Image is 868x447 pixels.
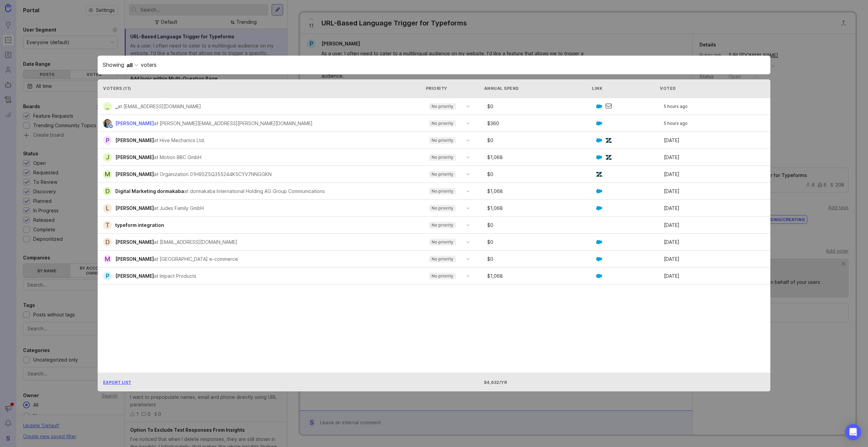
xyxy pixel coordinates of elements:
[596,205,602,211] img: GKxMRLiRsgdWqxrdBeWfGK5kaZ2alx1WifDSa2kSTsK6wyJURKhUuPoQRYzjholVGzT2A2owx2gHwZoyZHHCYJ8YNOAZj3DSg...
[485,172,596,177] div: $ 0
[425,237,474,248] div: toggle menu
[485,223,596,228] div: $ 0
[154,272,196,280] div: at Impact Products
[103,204,209,213] a: L[PERSON_NAME]at Judes Family GmbH
[115,239,154,245] span: [PERSON_NAME]
[115,171,154,177] span: [PERSON_NAME]
[462,239,473,245] svg: toggle icon
[462,206,473,211] svg: toggle icon
[425,271,474,281] div: toggle menu
[103,119,112,128] img: Danielle Wilson
[103,61,765,69] div: Showing voters
[184,188,325,195] div: at dormakaba International Holding AG Group Communications
[432,121,453,126] p: No priority
[126,61,133,69] div: all
[425,254,474,265] div: toggle menu
[484,380,590,385] div: $4,632/yr
[485,138,596,143] div: $ 0
[103,272,202,280] a: P[PERSON_NAME]at Impact Products
[462,189,473,194] svg: toggle icon
[485,206,596,211] div: $ 1,068
[103,255,243,264] a: M[PERSON_NAME]at [GEOGRAPHIC_DATA] e-commerce
[664,239,679,245] time: [DATE]
[154,255,238,263] div: at [GEOGRAPHIC_DATA] e-commerce
[115,256,154,262] span: [PERSON_NAME]
[432,155,453,160] p: No priority
[664,273,679,279] time: [DATE]
[432,189,453,194] p: No priority
[462,273,473,279] svg: toggle icon
[425,220,474,231] div: toggle menu
[432,206,453,211] p: No priority
[103,170,112,179] div: m
[103,102,206,111] a: __at [EMAIL_ADDRESS][DOMAIN_NAME]
[485,274,596,278] div: $ 1,068
[432,104,453,109] p: No priority
[462,172,473,177] svg: toggle icon
[103,102,112,111] div: _
[115,222,164,228] span: typeform integration
[596,273,602,279] img: GKxMRLiRsgdWqxrdBeWfGK5kaZ2alx1WifDSa2kSTsK6wyJURKhUuPoQRYzjholVGzT2A2owx2gHwZoyZHHCYJ8YNOAZj3DSg...
[154,238,237,246] div: at [EMAIL_ADDRESS][DOMAIN_NAME]
[103,221,170,230] a: ttypeform integration
[103,136,211,145] a: P[PERSON_NAME]at Hive Mechanics Ltd.
[485,189,596,194] div: $ 1,068
[115,188,184,194] span: Digital Marketing dormakaba
[485,240,596,245] div: $ 0
[115,137,154,143] span: [PERSON_NAME]
[664,188,679,194] time: [DATE]
[462,121,473,126] svg: toggle icon
[596,120,602,127] img: GKxMRLiRsgdWqxrdBeWfGK5kaZ2alx1WifDSa2kSTsK6wyJURKhUuPoQRYzjholVGzT2A2owx2gHwZoyZHHCYJ8YNOAZj3DSg...
[462,104,473,109] svg: toggle icon
[664,222,679,228] time: [DATE]
[425,169,474,180] div: toggle menu
[462,256,473,262] svg: toggle icon
[103,153,207,162] a: J[PERSON_NAME]at Motion BBC GmbH
[596,103,602,110] img: GKxMRLiRsgdWqxrdBeWfGK5kaZ2alx1WifDSa2kSTsK6wyJURKhUuPoQRYzjholVGzT2A2owx2gHwZoyZHHCYJ8YNOAZj3DSg...
[485,257,596,261] div: $ 0
[103,187,330,196] a: DDigital Marketing dormakabaat dormakaba International Holding AG Group Communications
[103,153,112,162] div: J
[664,104,688,109] span: 5 hours ago
[664,256,679,262] time: [DATE]
[154,171,272,178] div: at Organization 01H95Z5Q355244K5CYV7NNGGKN
[115,103,118,109] span: _
[154,154,201,161] div: at Motion BBC GmbH
[103,221,112,230] div: t
[115,154,154,160] span: [PERSON_NAME]
[103,85,419,91] div: Voters ( 11 )
[462,138,473,143] svg: toggle icon
[432,222,453,228] p: No priority
[103,170,277,179] a: m[PERSON_NAME]at Organization 01H95Z5Q355244K5CYV7NNGGKN
[432,239,453,245] p: No priority
[596,154,602,160] img: GKxMRLiRsgdWqxrdBeWfGK5kaZ2alx1WifDSa2kSTsK6wyJURKhUuPoQRYzjholVGzT2A2owx2gHwZoyZHHCYJ8YNOAZj3DSg...
[103,136,112,145] div: P
[592,85,603,91] div: Link
[154,120,313,127] div: at [PERSON_NAME][EMAIL_ADDRESS][PERSON_NAME][DOMAIN_NAME]
[462,222,473,228] svg: toggle icon
[425,186,474,197] div: toggle menu
[596,188,602,194] img: GKxMRLiRsgdWqxrdBeWfGK5kaZ2alx1WifDSa2kSTsK6wyJURKhUuPoQRYzjholVGzT2A2owx2gHwZoyZHHCYJ8YNOAZj3DSg...
[606,137,612,143] img: UniZRqrCPz6BHUWevMzgDJ1FW4xaGg2egd7Chm8uY0Al1hkDyjqDa8Lkk0kDEdqKkBok+T4wfoD0P0o6UMciQ8AAAAASUVORK...
[664,205,679,211] time: [DATE]
[426,85,471,91] div: Priority
[425,135,474,146] div: toggle menu
[664,154,679,160] time: [DATE]
[103,272,112,280] div: P
[115,120,154,126] span: [PERSON_NAME]
[664,121,688,125] span: 5 hours ago
[108,123,114,129] img: member badge
[596,256,602,262] img: GKxMRLiRsgdWqxrdBeWfGK5kaZ2alx1WifDSa2kSTsK6wyJURKhUuPoQRYzjholVGzT2A2owx2gHwZoyZHHCYJ8YNOAZj3DSg...
[115,273,154,279] span: [PERSON_NAME]
[425,203,474,214] div: toggle menu
[484,85,590,91] div: Annual Spend
[103,238,243,247] a: D[PERSON_NAME]at [EMAIL_ADDRESS][DOMAIN_NAME]
[596,171,602,177] img: UniZRqrCPz6BHUWevMzgDJ1FW4xaGg2egd7Chm8uY0Al1hkDyjqDa8Lkk0kDEdqKkBok+T4wfoD0P0o6UMciQ8AAAAASUVORK...
[485,155,596,160] div: $ 1,068
[115,205,154,211] span: [PERSON_NAME]
[664,171,679,177] time: [DATE]
[660,85,765,91] div: Voted
[485,121,596,126] div: $ 360
[432,273,453,279] p: No priority
[425,118,474,129] div: toggle menu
